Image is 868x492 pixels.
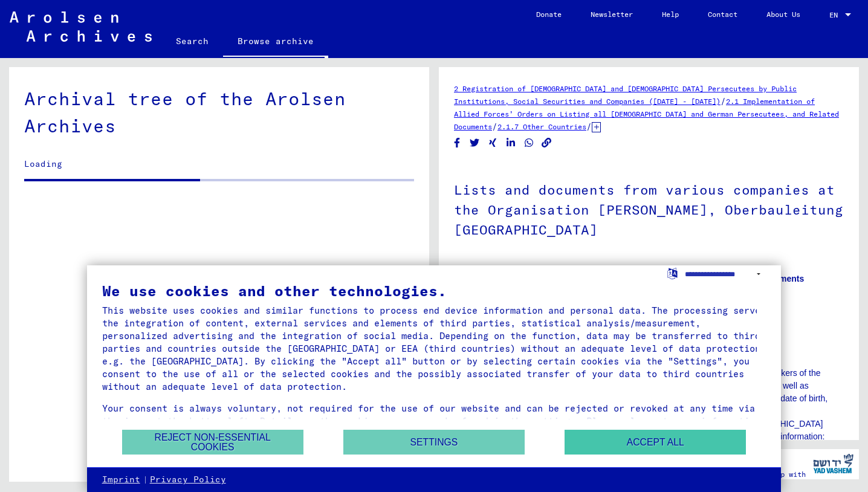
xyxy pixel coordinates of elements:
button: Copy link [540,135,553,151]
button: Share on Facebook [451,135,464,151]
a: 2 Registration of [DEMOGRAPHIC_DATA] and [DEMOGRAPHIC_DATA] Persecutees by Public Institutions, S... [454,84,797,106]
span: EN [829,11,843,19]
div: Your consent is always voluntary, not required for the use of our website and can be rejected or ... [102,402,766,440]
a: Search [161,27,223,56]
a: 2.1.7 Other Countries [497,122,586,131]
a: Imprint [102,474,140,486]
button: Reject non-essential cookies [122,430,303,455]
a: Browse archive [223,27,328,58]
img: Arolsen_neg.svg [10,11,152,42]
button: Share on LinkedIn [505,135,517,151]
div: We use cookies and other technologies. [102,283,766,298]
button: Share on Xing [487,135,499,151]
a: Privacy Policy [150,474,226,486]
button: Share on Twitter [468,135,481,151]
button: Settings [343,430,525,455]
div: This website uses cookies and similar functions to process end device information and personal da... [102,304,766,393]
span: / [721,95,726,106]
button: Accept all [565,430,746,455]
h1: Lists and documents from various companies at the Organisation [PERSON_NAME], Oberbauleitung [GEO... [454,162,844,255]
span: / [492,121,497,132]
span: / [586,121,592,132]
a: 2.1 Implementation of Allied Forces’ Orders on Listing all [DEMOGRAPHIC_DATA] and German Persecut... [454,97,839,131]
div: Archival tree of the Arolsen Archives [24,85,414,140]
p: Loading [24,158,414,170]
img: yv_logo.png [811,448,856,479]
button: Share on WhatsApp [523,135,536,151]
